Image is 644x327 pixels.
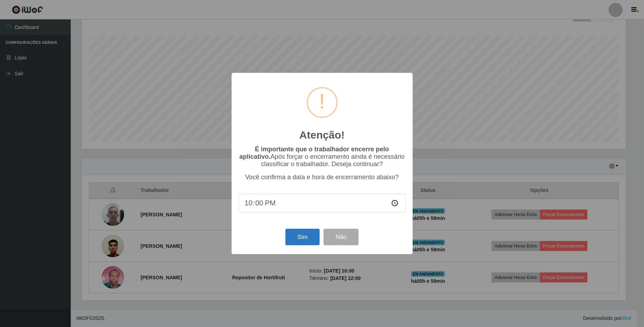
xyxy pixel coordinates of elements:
h2: Atenção! [299,129,344,141]
p: Após forçar o encerramento ainda é necessário classificar o trabalhador. Deseja continuar? [239,146,406,168]
button: Não [324,229,359,245]
p: Você confirma a data e hora de encerramento abaixo? [239,174,406,181]
b: É importante que o trabalhador encerre pelo aplicativo. [239,146,389,160]
button: Sim [285,229,320,245]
